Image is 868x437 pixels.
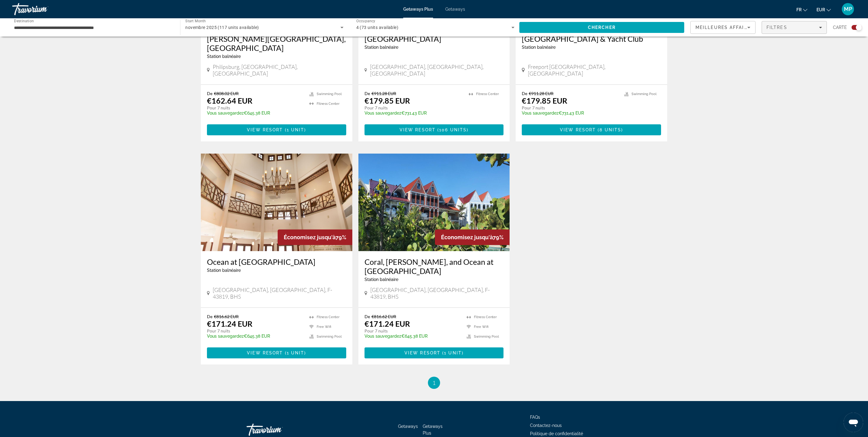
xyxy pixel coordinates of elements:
p: €162.64 EUR [207,96,252,105]
span: ( ) [596,127,623,132]
button: Change language [796,5,807,14]
button: View Resort(1 unit) [207,124,346,135]
span: [GEOGRAPHIC_DATA], [GEOGRAPHIC_DATA], [GEOGRAPHIC_DATA] [370,63,504,77]
span: Station balnéaire [207,54,241,59]
span: €911.28 EUR [372,91,396,96]
span: Swimming Pool [317,335,342,339]
span: Fitness Center [317,315,340,319]
span: EUR [816,7,825,12]
p: Pour 7 nuits [207,328,303,334]
button: Search [519,22,684,33]
button: User Menu [840,3,856,16]
a: Getaways Plus [403,7,433,12]
span: 1 unit [287,127,304,132]
div: 79% [435,229,510,245]
button: Filters [762,21,827,34]
span: View Resort [247,350,283,355]
input: Select destination [14,24,172,31]
span: 1 unit [287,350,304,355]
button: View Resort(106 units) [365,124,504,135]
span: Occupancy [356,19,375,23]
h3: Coral, [PERSON_NAME], and Ocean at [GEOGRAPHIC_DATA] [365,257,504,275]
span: De [522,91,527,96]
a: Getaways [398,424,418,429]
span: Économisez jusqu'à [441,234,493,240]
span: [GEOGRAPHIC_DATA], [GEOGRAPHIC_DATA], F-43819, BHS [213,286,346,300]
span: FAQs [530,415,540,420]
span: Swimming Pool [631,92,656,96]
img: Coral, Marlin, and Ocean at Taino Beach Resort [358,154,510,251]
span: €816.62 EUR [214,314,239,319]
a: [PERSON_NAME][GEOGRAPHIC_DATA], [GEOGRAPHIC_DATA] [207,34,346,52]
span: Carte [833,23,847,32]
span: Start Month [185,19,206,23]
span: De [207,314,212,319]
span: Philipsburg, [GEOGRAPHIC_DATA], [GEOGRAPHIC_DATA] [213,63,346,77]
h3: Ocean at [GEOGRAPHIC_DATA] [207,257,346,266]
span: Free Wifi [474,325,489,329]
button: View Resort(8 units) [522,124,661,135]
span: novembre 2025 (117 units available) [185,25,259,30]
span: Getaways [445,7,465,12]
span: De [365,314,370,319]
p: €645.38 EUR [365,334,461,339]
span: Filtres [767,25,787,30]
span: Vous sauvegardez [207,111,244,115]
span: 1 unit [444,350,462,355]
span: 4 (73 units available) [356,25,399,30]
p: €731.43 EUR [522,111,618,115]
a: Contactez-nous [530,423,562,428]
span: €816.62 EUR [372,314,396,319]
span: Station balnéaire [365,277,398,282]
a: Getaways Plus [423,424,443,435]
span: De [207,91,212,96]
span: Meilleures affaires [695,25,754,30]
iframe: Bouton de lancement de la fenêtre de messagerie [844,413,863,432]
a: Politique de confidentialité [530,431,583,436]
span: fr [796,7,802,12]
button: View Resort(1 unit) [207,347,346,358]
h3: [GEOGRAPHIC_DATA] [365,34,504,43]
a: Travorium [12,1,73,17]
span: Économisez jusqu'à [284,234,336,240]
mat-select: Sort by [695,24,750,31]
span: Fitness Center [474,315,497,319]
button: View Resort(1 unit) [365,347,504,358]
span: Chercher [588,25,616,30]
p: Pour 7 nuits [365,328,461,334]
span: [GEOGRAPHIC_DATA], [GEOGRAPHIC_DATA], F-43819, BHS [370,286,504,300]
span: Vous sauvegardez [365,111,401,115]
span: 106 units [439,127,467,132]
span: View Resort [404,350,440,355]
a: [GEOGRAPHIC_DATA] & Yacht Club [522,34,661,43]
span: Fitness Center [476,92,499,96]
p: €731.43 EUR [365,111,463,115]
div: 79% [278,229,352,245]
span: 8 units [599,127,621,132]
span: View Resort [247,127,283,132]
span: Swimming Pool [474,335,499,339]
p: €179.85 EUR [522,96,567,105]
span: Vous sauvegardez [522,111,559,115]
span: Station balnéaire [522,45,556,50]
span: €808.02 EUR [214,91,239,96]
span: Vous sauvegardez [207,334,244,339]
p: €171.24 EUR [365,319,410,328]
img: Ocean at Taino Beach Resort [201,154,352,251]
span: 1 [432,379,436,386]
span: Swimming Pool [317,92,342,96]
